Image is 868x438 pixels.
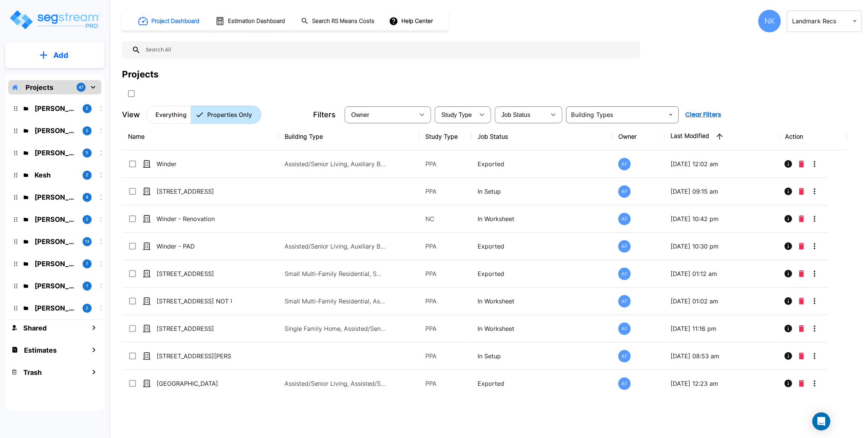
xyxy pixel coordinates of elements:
p: 2 [86,127,89,134]
p: Exported [478,379,606,388]
p: 2 [86,105,89,112]
button: More-Options [807,376,822,391]
button: Open [666,109,676,120]
p: Small Multi-Family Residential, Assisted/Senior Living Site [285,297,386,306]
span: Owner [351,112,369,118]
p: [DATE] 11:16 pm [671,324,773,333]
p: Assisted/Senior Living, Auxiliary Building, Assisted/Senior Living Site [285,159,386,168]
button: Delete [796,184,807,199]
p: Chuny Herzka [35,214,77,224]
p: [GEOGRAPHIC_DATA] [157,379,232,388]
th: Name [122,123,279,150]
div: AF [618,240,631,253]
div: AF [618,295,631,308]
span: Study Type [442,112,472,118]
div: AF [618,213,631,225]
button: Delete [796,321,807,336]
p: In Setup [478,352,606,361]
p: [STREET_ADDRESS] [157,187,232,196]
p: Ari Eisenman [35,126,77,136]
button: More-Options [807,321,822,336]
th: Study Type [419,123,472,150]
p: In Setup [478,187,606,196]
div: AF [618,377,631,390]
p: 4 [86,194,89,200]
button: Clear Filters [683,107,725,122]
p: Michael Heinemann [35,259,77,269]
p: In Worksheet [478,214,606,223]
p: Assisted/Senior Living, Assisted/Senior Living Site [285,379,386,388]
button: More-Options [807,239,822,254]
button: Delete [796,156,807,171]
button: Delete [796,266,807,281]
p: 47 [79,84,84,91]
p: PPA [425,269,466,278]
h1: Trash [23,367,42,377]
button: Info [781,184,796,199]
th: Job Status [472,123,612,150]
div: AF [618,350,631,362]
p: NC [425,214,466,223]
button: Delete [796,376,807,391]
p: PPA [425,297,466,306]
button: More-Options [807,349,822,364]
button: Info [781,239,796,254]
button: Info [781,294,796,309]
th: Action [779,123,847,150]
button: More-Options [807,211,822,226]
p: Projects [26,82,53,92]
div: Projects [122,68,158,81]
h1: Search RS Means Costs [312,17,374,26]
p: Jay Hershowitz [35,148,77,158]
button: Info [781,376,796,391]
button: Delete [796,211,807,226]
p: 5 [86,150,89,156]
p: PPA [425,324,466,333]
button: More-Options [807,184,822,199]
p: [DATE] 01:12 am [671,269,773,278]
p: Exported [478,242,606,251]
button: Info [781,211,796,226]
button: More-Options [807,156,822,171]
p: Josh Strum [35,192,77,202]
p: [DATE] 08:53 am [671,352,773,361]
p: Single Family Home, Assisted/Senior Living Site [285,324,386,333]
p: [DATE] 10:30 pm [671,242,773,251]
button: SelectAll [124,86,139,101]
p: Winder - Renovation [157,214,232,223]
p: PPA [425,379,466,388]
button: Properties Only [191,106,261,124]
h1: Estimation Dashboard [228,17,285,26]
p: Kesh [35,170,77,180]
p: [DATE] 10:42 pm [671,214,773,223]
p: Everything [155,110,187,119]
input: Building Types [568,109,664,120]
button: Info [781,321,796,336]
p: Filters [313,109,336,120]
div: AF [618,158,631,170]
button: Info [781,266,796,281]
button: More-Options [807,294,822,309]
h1: Shared [23,323,47,333]
p: PPA [425,187,466,196]
p: PPA [425,242,466,251]
p: Add [53,50,68,61]
p: Exported [478,159,606,168]
p: Asher Silverberg [35,281,77,291]
p: [DATE] 01:02 am [671,297,773,306]
p: [STREET_ADDRESS] NOT USED [157,297,232,306]
button: Everything [146,106,191,124]
p: PPA [425,159,466,168]
div: Select [496,104,546,125]
p: In Worksheet [478,324,606,333]
button: Estimation Dashboard [212,13,289,29]
p: Small Multi-Family Residential, Small Multi-Family Residential Site [285,269,386,278]
p: Barry Donath [35,103,77,114]
p: Knoble [35,303,77,313]
h1: Estimates [24,345,57,355]
div: AF [618,323,631,335]
button: Info [781,349,796,364]
input: Search All [141,41,636,59]
div: Select [436,104,475,125]
button: Search RS Means Costs [298,14,378,29]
